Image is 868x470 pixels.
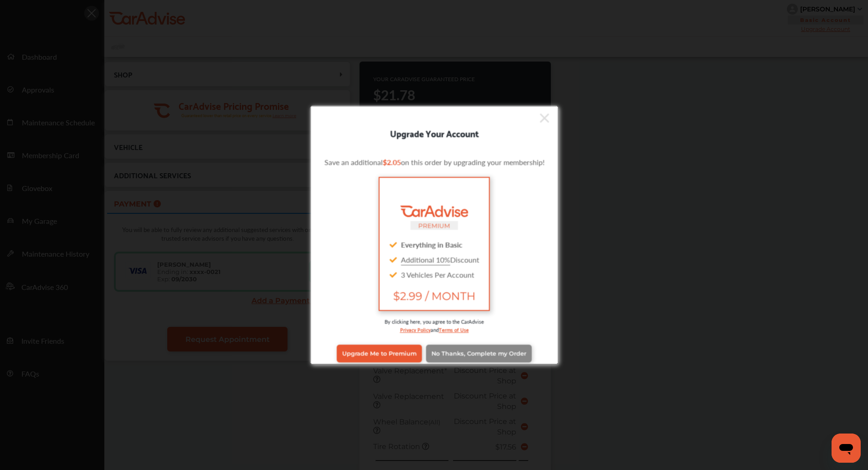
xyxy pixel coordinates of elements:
small: PREMIUM [418,222,450,229]
iframe: Button to launch messaging window [832,434,861,463]
strong: Everything in Basic [401,239,462,249]
a: Upgrade Me to Premium [336,345,421,362]
div: Upgrade Your Account [310,125,558,140]
a: Privacy Policy [400,325,430,333]
span: $2.99 / MONTH [386,289,481,302]
span: No Thanks, Complete my Order [431,350,526,357]
a: No Thanks, Complete my Order [426,345,532,362]
div: 3 Vehicles Per Account [386,267,481,282]
span: Discount [401,254,479,264]
span: $2.05 [382,156,401,167]
a: Terms of Use [438,325,468,333]
div: By clicking here, you agree to the CarAdvise and [324,317,544,342]
u: Additional 10% [401,254,450,264]
span: Upgrade Me to Premium [342,350,416,357]
p: Save an additional on this order by upgrading your membership! [324,156,544,167]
